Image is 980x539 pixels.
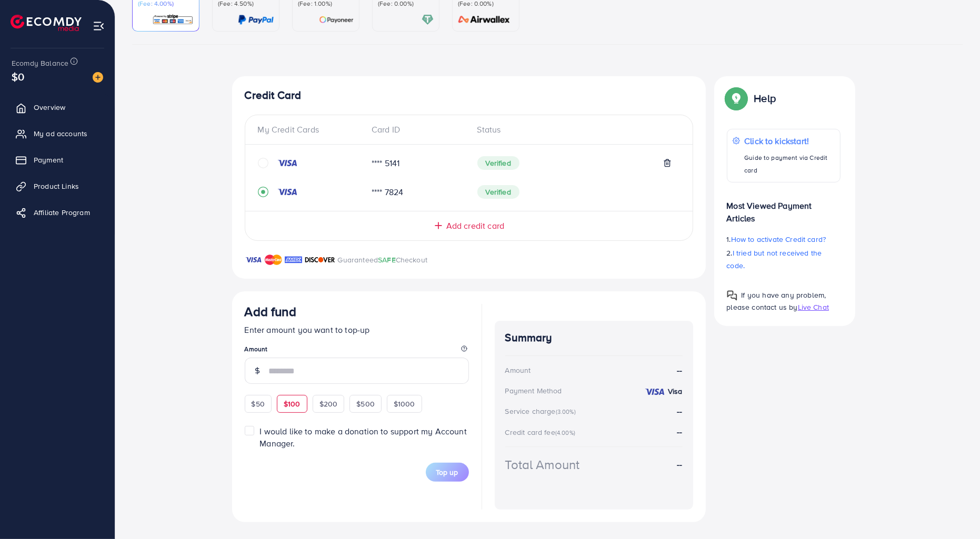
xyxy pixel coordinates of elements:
[258,124,364,136] div: My Credit Cards
[727,233,841,246] p: 1.
[505,331,683,344] h4: Summary
[644,388,665,396] img: credit
[8,97,107,118] a: Overview
[731,234,826,245] span: How to activate Credit card?
[265,253,282,266] img: brand
[754,92,776,105] p: Help
[505,455,580,474] div: Total Amount
[677,364,682,377] strong: --
[245,344,469,358] legend: Amount
[238,14,274,26] img: card
[477,156,519,170] span: Verified
[727,247,841,272] p: 2.
[426,463,469,482] button: Top up
[677,405,682,417] strong: --
[12,58,68,68] span: Ecomdy Balance
[668,386,683,396] strong: Visa
[277,159,298,167] img: credit
[727,191,841,225] p: Most Viewed Payment Articles
[34,181,79,191] span: Product Links
[245,253,262,266] img: brand
[319,399,338,409] span: $200
[152,14,194,26] img: card
[727,248,822,271] span: I tried but not received the code.
[259,425,466,449] span: I would like to make a donation to support my Account Manager.
[556,408,576,416] small: (3.00%)
[34,155,63,165] span: Payment
[8,123,107,144] a: My ad accounts
[727,290,737,301] img: Popup guide
[34,207,90,218] span: Affiliate Program
[505,406,579,416] div: Service charge
[245,323,469,336] p: Enter amount you want to top-up
[93,20,105,32] img: menu
[285,253,302,266] img: brand
[277,188,298,196] img: credit
[363,124,469,136] div: Card ID
[446,220,504,232] span: Add credit card
[727,290,826,312] span: If you have any problem, please contact us by
[469,124,680,136] div: Status
[935,492,972,531] iframe: Chat
[798,302,829,312] span: Live Chat
[319,14,354,26] img: card
[422,14,434,26] img: card
[258,158,268,168] svg: circle
[744,151,834,177] p: Guide to payment via Credit card
[378,255,396,265] span: SAFE
[436,467,458,477] span: Top up
[11,15,82,31] img: logo
[677,426,682,438] strong: --
[8,202,107,223] a: Affiliate Program
[455,14,514,26] img: card
[245,89,693,102] h4: Credit Card
[34,102,65,113] span: Overview
[252,399,265,409] span: $50
[12,69,24,84] span: $0
[505,385,562,396] div: Payment Method
[477,185,519,199] span: Verified
[505,365,531,375] div: Amount
[245,304,296,319] h3: Add fund
[8,176,107,197] a: Product Links
[727,89,746,108] img: Popup guide
[338,253,428,266] p: Guaranteed Checkout
[305,253,335,266] img: brand
[505,427,579,438] div: Credit card fee
[258,187,268,197] svg: record circle
[284,399,301,409] span: $100
[8,149,107,170] a: Payment
[356,399,375,409] span: $500
[555,429,575,437] small: (4.00%)
[34,128,87,139] span: My ad accounts
[93,72,103,83] img: image
[744,135,834,147] p: Click to kickstart!
[394,399,415,409] span: $1000
[677,459,682,471] strong: --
